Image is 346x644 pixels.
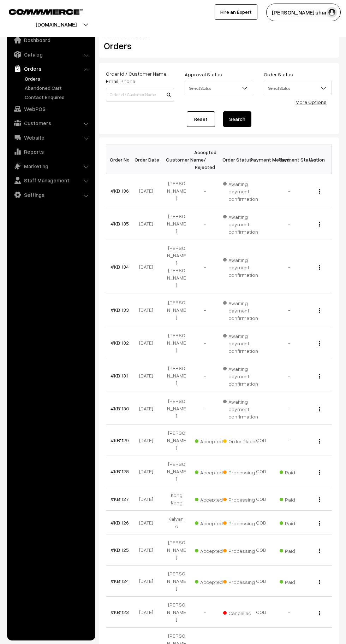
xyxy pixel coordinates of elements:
[104,40,173,51] h2: Orders
[111,609,129,615] a: #KB1123
[264,71,293,78] label: Order Status
[106,145,135,174] th: Order No
[106,70,174,85] label: Order Id / Customer Name, Email, Phone
[319,521,320,526] img: Menu
[195,436,230,445] span: Accepted
[319,189,320,194] img: Menu
[319,308,320,313] img: Menu
[223,178,258,203] span: Awaiting payment confirmation
[195,494,230,503] span: Accepted
[223,518,258,527] span: Processing
[280,467,315,476] span: Paid
[134,425,162,456] td: [DATE]
[134,597,162,628] td: [DATE]
[223,396,258,420] span: Awaiting payment confirmation
[134,534,162,566] td: [DATE]
[9,62,93,75] a: Orders
[23,84,93,92] a: Abandoned Cart
[162,511,191,534] td: Kalyani c
[275,326,304,359] td: -
[134,174,162,207] td: [DATE]
[264,82,332,94] span: Select Status
[134,326,162,359] td: [DATE]
[191,392,219,425] td: -
[275,597,304,628] td: -
[275,174,304,207] td: -
[223,494,258,503] span: Processing
[134,392,162,425] td: [DATE]
[111,221,129,227] a: #KB1135
[162,293,191,326] td: [PERSON_NAME]
[195,467,230,476] span: Accepted
[162,487,191,511] td: Kong Kong
[134,145,162,174] th: Order Date
[185,71,222,78] label: Approval Status
[162,392,191,425] td: [PERSON_NAME]
[266,4,341,21] button: [PERSON_NAME] sharm…
[319,470,320,475] img: Menu
[9,34,93,46] a: Dashboard
[134,456,162,487] td: [DATE]
[111,307,129,313] a: #KB1133
[304,145,332,174] th: Action
[264,81,332,95] span: Select Status
[11,16,101,33] button: [DOMAIN_NAME]
[195,545,230,555] span: Accepted
[223,576,258,586] span: Processing
[111,468,129,474] a: #KB1128
[223,545,258,555] span: Processing
[191,359,219,392] td: -
[162,326,191,359] td: [PERSON_NAME]
[23,93,93,101] a: Contact Enquires
[319,374,320,379] img: Menu
[9,145,93,158] a: Reports
[319,265,320,270] img: Menu
[223,608,258,617] span: Cancelled
[9,7,71,16] a: COMMMERCE
[162,597,191,628] td: [PERSON_NAME]
[280,545,315,555] span: Paid
[185,81,253,95] span: Select Status
[223,254,258,279] span: Awaiting payment confirmation
[187,111,215,127] a: Reset
[9,117,93,129] a: Customers
[223,363,258,387] span: Awaiting payment confirmation
[296,99,327,105] a: More Options
[275,425,304,456] td: -
[191,597,219,628] td: -
[247,456,275,487] td: COD
[9,131,93,144] a: Website
[319,407,320,411] img: Menu
[134,511,162,534] td: [DATE]
[275,207,304,240] td: -
[134,487,162,511] td: [DATE]
[162,145,191,174] th: Customer Name
[195,518,230,527] span: Accepted
[247,425,275,456] td: COD
[247,145,275,174] th: Payment Method
[195,576,230,586] span: Accepted
[275,359,304,392] td: -
[9,48,93,61] a: Catalog
[162,566,191,597] td: [PERSON_NAME]
[111,373,128,379] a: #KB1131
[111,264,129,270] a: #KB1134
[191,326,219,359] td: -
[111,496,129,502] a: #KB1127
[185,82,252,94] span: Select Status
[319,439,320,444] img: Menu
[319,549,320,553] img: Menu
[223,467,258,476] span: Processing
[223,211,258,235] span: Awaiting payment confirmation
[247,511,275,534] td: COD
[191,207,219,240] td: -
[162,425,191,456] td: [PERSON_NAME]
[134,359,162,392] td: [DATE]
[223,298,258,322] span: Awaiting payment confirmation
[162,174,191,207] td: [PERSON_NAME]
[162,534,191,566] td: [PERSON_NAME]
[9,174,93,187] a: Staff Management
[247,534,275,566] td: COD
[162,456,191,487] td: [PERSON_NAME]
[219,145,247,174] th: Order Status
